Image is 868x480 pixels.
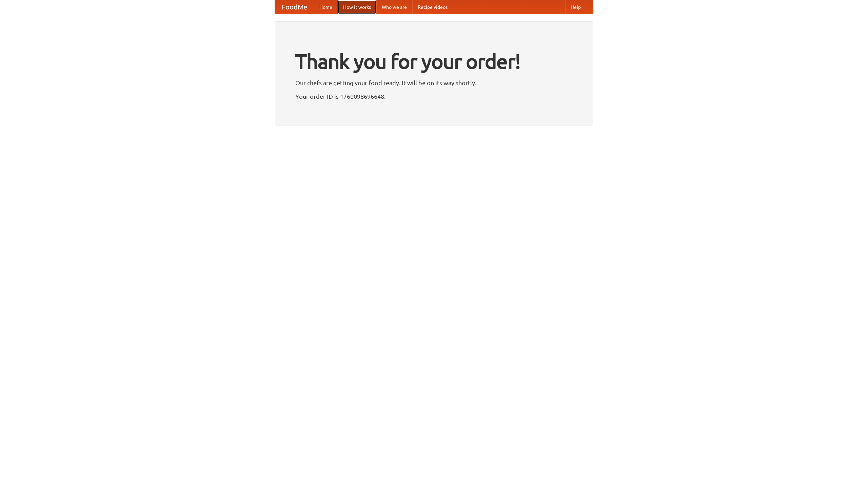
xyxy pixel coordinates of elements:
[295,45,573,78] h1: Thank you for your order!
[376,0,412,14] a: Who we are
[565,0,586,14] a: Help
[275,0,314,14] a: FoodMe
[412,0,453,14] a: Recipe videos
[314,0,338,14] a: Home
[295,91,573,101] p: Your order ID is 1760098696648.
[338,0,376,14] a: How it works
[295,78,573,88] p: Our chefs are getting your food ready. It will be on its way shortly.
